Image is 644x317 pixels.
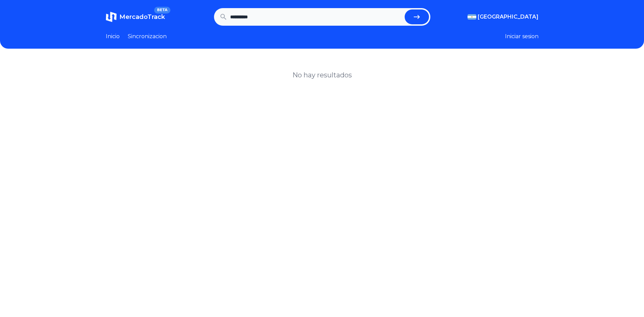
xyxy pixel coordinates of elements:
[292,70,352,80] h1: No hay resultados
[106,32,120,41] a: Inicio
[119,13,165,21] span: MercadoTrack
[128,32,167,41] a: Sincronizacion
[106,11,117,22] img: MercadoTrack
[154,7,170,14] span: BETA
[478,13,539,21] span: [GEOGRAPHIC_DATA]
[468,14,476,20] img: Argentina
[468,13,539,21] button: [GEOGRAPHIC_DATA]
[106,11,165,22] a: MercadoTrackBETA
[505,32,539,41] button: Iniciar sesion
